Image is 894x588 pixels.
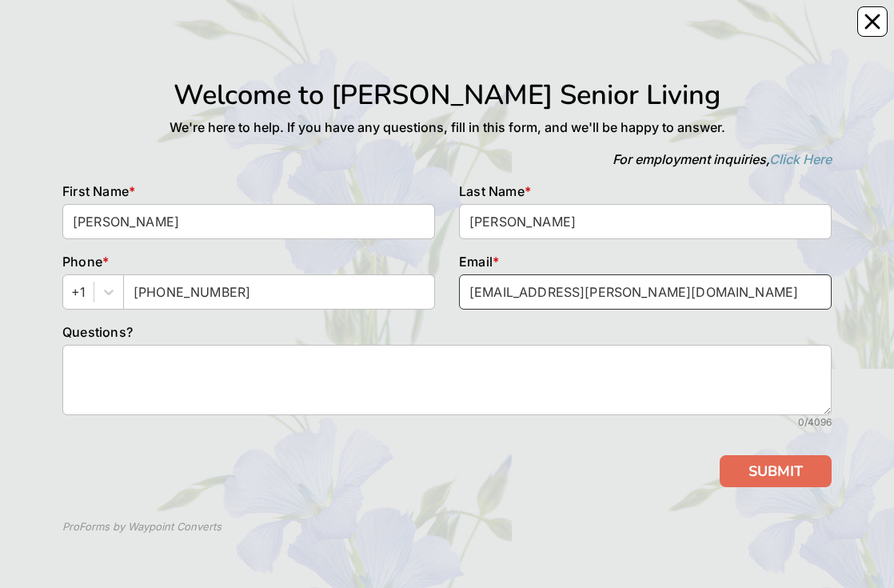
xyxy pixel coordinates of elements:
[857,6,888,37] button: Close
[62,118,832,137] p: We're here to help. If you have any questions, fill in this form, and we'll be happy to answer.
[62,254,102,270] span: Phone
[459,183,525,199] span: Last Name
[62,150,832,169] p: For employment inquiries,
[62,324,133,340] span: Questions?
[62,78,832,111] h1: Welcome to [PERSON_NAME] Senior Living
[62,183,129,199] span: First Name
[720,455,832,487] button: SUBMIT
[62,519,222,535] div: ProForms by Waypoint Converts
[769,151,832,167] a: Click Here
[459,254,493,270] span: Email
